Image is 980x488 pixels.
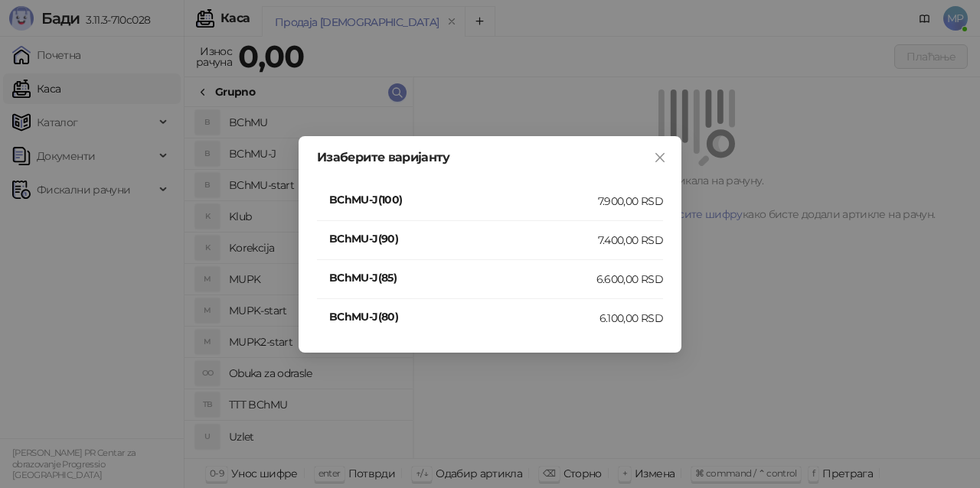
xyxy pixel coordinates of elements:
[329,269,596,286] h4: BChMU-J(85)
[329,308,599,325] h4: BChMU-J(80)
[648,151,672,164] span: Close
[329,191,598,208] h4: BChMU-J(100)
[598,232,663,249] div: 7.400,00 RSD
[596,271,663,288] div: 6.600,00 RSD
[317,151,663,164] div: Изаберите варијанту
[648,145,672,170] button: Close
[654,151,666,164] span: close
[329,230,598,247] h4: BChMU-J(90)
[599,310,663,327] div: 6.100,00 RSD
[598,193,663,210] div: 7.900,00 RSD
